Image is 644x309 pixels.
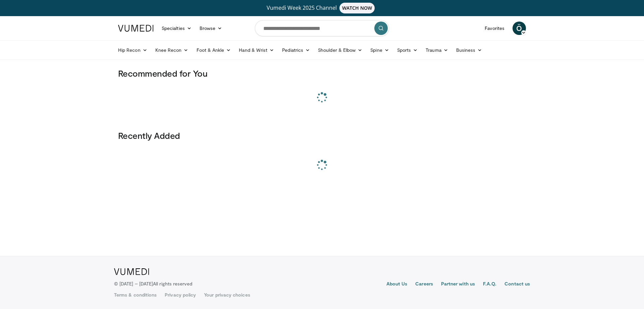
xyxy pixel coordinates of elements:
a: Vumedi Week 2025 ChannelWATCH NOW [119,3,525,13]
a: Ö [513,22,526,35]
a: Your privacy choices [204,292,250,298]
a: Hand & Wrist [235,43,278,57]
a: Shoulder & Elbow [314,43,366,57]
a: Knee Recon [151,43,193,57]
a: Pediatrics [278,43,314,57]
a: Favorites [481,22,508,35]
a: Business [452,43,486,57]
img: VuMedi Logo [118,25,154,32]
img: VuMedi Logo [114,268,149,275]
a: Spine [366,43,393,57]
span: All rights reserved [153,281,192,286]
a: Hip Recon [114,43,151,57]
a: Contact us [504,280,530,288]
a: Specialties [158,22,196,35]
p: © [DATE] – [DATE] [114,280,193,287]
input: Search topics, interventions [255,20,389,36]
a: Privacy policy [165,292,196,298]
h3: Recommended for You [118,68,526,79]
span: WATCH NOW [339,3,375,13]
a: Terms & conditions [114,292,157,298]
h3: Recently Added [118,130,526,141]
a: About Us [386,280,408,288]
a: Trauma [422,43,452,57]
a: F.A.Q. [483,280,496,288]
a: Browse [196,22,226,35]
a: Partner with us [441,280,475,288]
a: Foot & Ankle [193,43,235,57]
a: Careers [415,280,433,288]
a: Sports [393,43,422,57]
